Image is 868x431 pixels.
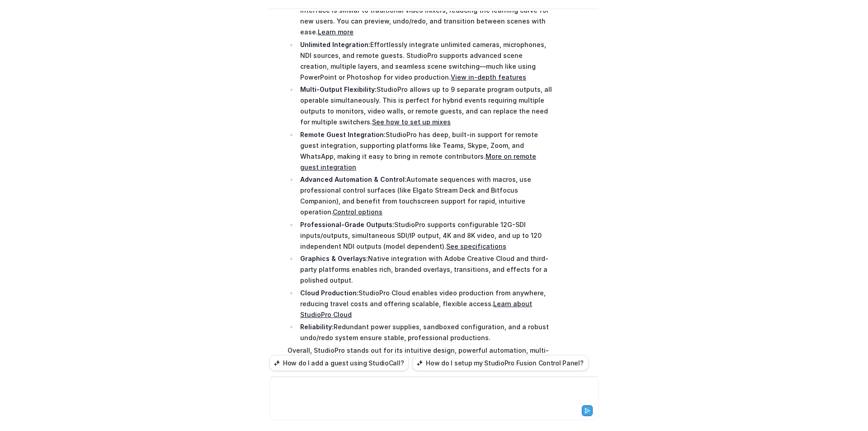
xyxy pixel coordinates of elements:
strong: Cloud Production: [300,289,359,297]
button: How do I add a guest using StudioCall? [269,355,409,371]
p: StudioPro Cloud enables video production from anywhere, reducing travel costs and offering scalab... [300,288,552,320]
p: Redundant power supplies, sandboxed configuration, and a robust undo/redo system ensure stable, p... [300,322,552,343]
strong: Remote Guest Integration: [300,131,386,138]
strong: Professional-Grade Outputs: [300,221,394,228]
a: Learn about StudioPro Cloud [300,300,532,318]
a: See how to set up mixes [372,118,451,126]
p: StudioPro allows up to 9 separate program outputs, all operable simultaneously. This is perfect f... [300,84,552,128]
button: How do I setup my StudioPro Fusion Control Panel? [412,355,588,371]
a: More on remote guest integration [300,152,536,171]
strong: Graphics & Overlays: [300,255,368,262]
p: StudioPro has deep, built-in support for remote guest integration, supporting platforms like Team... [300,129,552,173]
strong: Unlimited Integration: [300,41,370,48]
strong: Advanced Automation & Control: [300,175,406,183]
p: Automate sequences with macros, use professional control surfaces (like Elgato Stream Deck and Bi... [300,174,552,218]
p: StudioPro supports configurable 12G-SDI inputs/outputs, simultaneous SDI/IP output, 4K and 8K vid... [300,219,552,252]
p: Native integration with Adobe Creative Cloud and third-party platforms enables rich, branded over... [300,253,552,286]
a: Learn more [318,28,354,36]
a: See specifications [446,242,506,250]
p: Effortlessly integrate unlimited cameras, microphones, NDI sources, and remote guests. StudioPro ... [300,39,552,83]
p: Overall, StudioPro stands out for its intuitive design, powerful automation, multi-output capabil... [288,345,552,378]
a: Control options [333,208,382,216]
strong: Multi-Output Flexibility: [300,85,377,93]
a: View in-depth features [451,73,526,81]
strong: Reliability: [300,323,334,331]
